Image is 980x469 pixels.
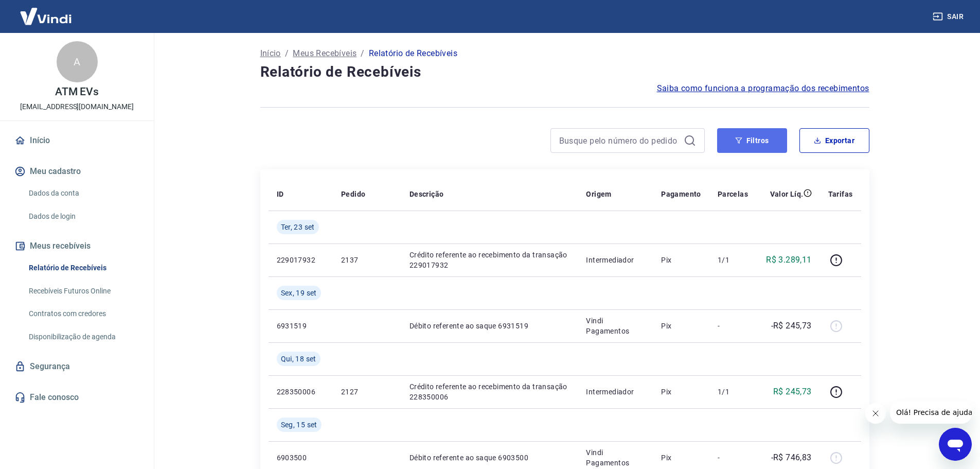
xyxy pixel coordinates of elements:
span: Seg, 15 set [281,420,317,430]
p: [EMAIL_ADDRESS][DOMAIN_NAME] [20,101,134,112]
a: Dados da conta [25,183,141,204]
button: Sair [931,7,968,26]
span: Olá! Precisa de ajuda? [6,7,86,15]
p: ID [277,189,284,199]
div: A [57,41,98,82]
a: Dados de login [25,206,141,227]
p: Intermediador [586,255,645,265]
a: Segurança [12,355,141,378]
p: 229017932 [277,255,325,265]
p: 1/1 [718,255,748,265]
p: Parcelas [718,189,748,199]
p: Crédito referente ao recebimento da transação 229017932 [409,250,570,270]
span: Sex, 19 set [281,288,317,298]
p: / [285,47,289,60]
button: Filtros [717,128,787,153]
iframe: Fechar mensagem [865,403,886,424]
p: 6903500 [277,453,325,463]
p: / [361,47,364,60]
p: Intermediador [586,387,645,397]
p: -R$ 746,83 [771,451,812,464]
a: Início [12,129,141,152]
p: - [718,453,748,463]
p: Descrição [409,189,444,199]
p: 2127 [341,387,393,397]
p: ATM EVs [55,86,99,97]
p: - [718,321,748,331]
p: Crédito referente ao recebimento da transação 228350006 [409,381,570,402]
a: Fale conosco [12,386,141,409]
a: Início [260,47,281,60]
img: Vindi [12,1,79,32]
p: Origem [586,189,611,199]
button: Meu cadastro [12,160,141,183]
a: Relatório de Recebíveis [25,257,141,279]
input: Busque pelo número do pedido [559,133,680,148]
p: Vindi Pagamentos [586,316,645,336]
p: 2137 [341,255,393,265]
p: -R$ 245,73 [771,320,812,332]
iframe: Botão para abrir a janela de mensagens [939,428,972,461]
p: R$ 3.289,11 [766,254,811,266]
h4: Relatório de Recebíveis [260,62,869,82]
p: Pagamento [661,189,701,199]
p: Tarifas [828,189,853,199]
p: Vindi Pagamentos [586,447,645,468]
a: Recebíveis Futuros Online [25,281,141,302]
p: Débito referente ao saque 6903500 [409,453,570,463]
p: 1/1 [718,387,748,397]
p: Débito referente ao saque 6931519 [409,321,570,331]
p: Pix [661,321,701,331]
p: Pix [661,387,701,397]
button: Meus recebíveis [12,235,141,257]
p: Pix [661,453,701,463]
a: Disponibilização de agenda [25,326,141,348]
p: 6931519 [277,321,325,331]
span: Ter, 23 set [281,222,315,232]
a: Saiba como funciona a programação dos recebimentos [657,82,869,95]
p: Pix [661,255,701,265]
iframe: Mensagem da empresa [890,401,972,424]
p: R$ 245,73 [773,386,812,398]
button: Exportar [799,128,869,153]
span: Qui, 18 set [281,354,316,364]
p: 228350006 [277,387,325,397]
p: Valor Líq. [770,189,804,199]
p: Relatório de Recebíveis [369,47,457,60]
p: Pedido [341,189,365,199]
a: Contratos com credores [25,303,141,324]
a: Meus Recebíveis [293,47,357,60]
